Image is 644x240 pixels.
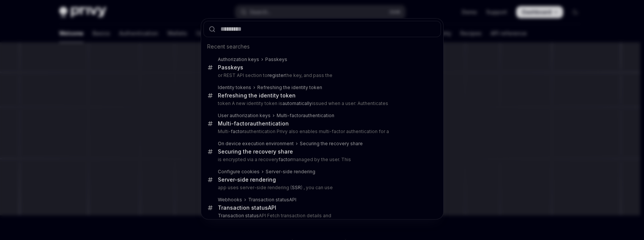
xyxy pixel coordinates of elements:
b: automatically [282,100,312,106]
b: SSR [292,185,301,190]
b: Transaction status [248,197,289,202]
div: On device execution environment [218,141,294,147]
div: Configure cookies [218,169,260,175]
p: app uses server-side rendering ( ) , you can use [218,185,425,191]
b: factor [290,113,303,118]
div: API [248,197,296,203]
b: factor [231,129,244,134]
p: API Fetch transaction details and [218,213,425,219]
p: Multi- authentication Privy also enables multi-factor authentication for a [218,129,425,135]
div: Refreshing the identity token [257,85,322,91]
b: register [268,72,285,78]
div: Authorization keys [218,56,259,63]
div: Securing the recovery share [218,148,293,155]
span: Recent searches [207,43,250,50]
b: factor [279,157,292,162]
div: Multi- authentication [218,120,289,127]
div: Server-side rendering [266,169,315,175]
div: Multi- authentication [277,113,334,119]
div: User authorization keys [218,113,271,119]
div: Passkeys [218,64,243,71]
div: Passkeys [265,56,287,63]
p: token A new identity token is issued when a user: Authenticates [218,100,425,107]
b: Transaction status [218,204,268,211]
div: Securing the recovery share [300,141,363,147]
p: or REST API section to the key, and pass the [218,72,425,78]
div: Identity tokens [218,85,251,91]
p: is encrypted via a recovery managed by the user. This [218,157,425,163]
div: Server-side rendering [218,176,276,183]
div: Refreshing the identity token [218,92,296,99]
b: factor [234,120,250,127]
div: Webhooks [218,197,242,203]
b: Transaction status [218,213,259,218]
div: API [218,204,276,211]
